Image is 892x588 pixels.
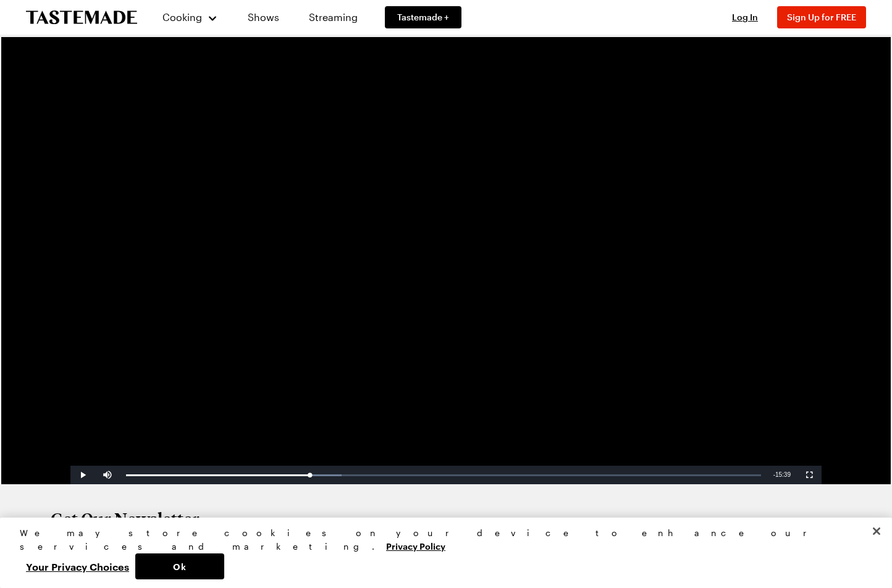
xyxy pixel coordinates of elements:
button: Mute [95,466,120,484]
h2: Get Our Newsletter [51,509,390,529]
span: Log In [732,12,758,22]
button: Sign Up for FREE [777,6,866,28]
button: Log In [720,11,770,23]
span: Tastemade + [397,11,449,23]
video-js: Video Player [70,62,822,484]
button: Close [863,518,890,545]
div: We may store cookies on your device to enhance our services and marketing. [20,526,862,553]
span: - [773,471,775,478]
span: Cooking [162,11,202,23]
div: Privacy [20,526,862,579]
a: To Tastemade Home Page [26,10,137,25]
span: Sign Up for FREE [787,12,856,22]
a: More information about your privacy, opens in a new tab [386,540,445,552]
button: Fullscreen [797,466,822,484]
button: Play [70,466,95,484]
button: Cooking [162,2,218,32]
button: Your Privacy Choices [20,553,135,579]
a: Tastemade + [385,6,461,28]
button: Ok [135,553,224,579]
span: 15:39 [775,471,791,478]
div: Progress Bar [126,474,761,476]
